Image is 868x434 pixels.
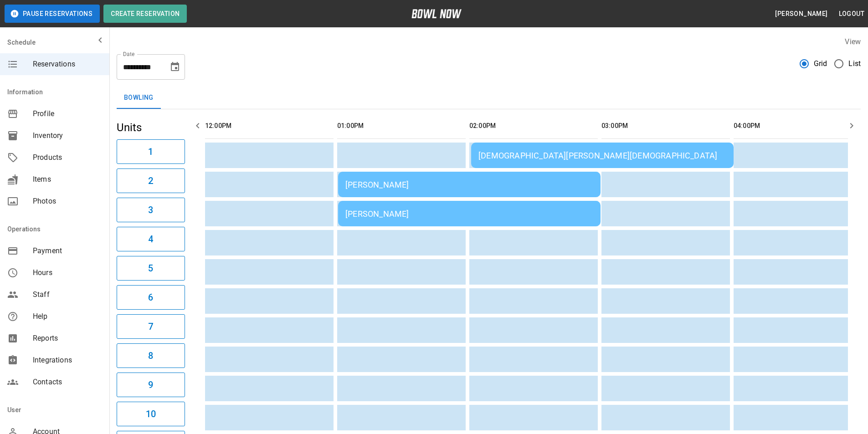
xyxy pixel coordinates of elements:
[148,261,153,276] h6: 5
[33,130,102,141] span: Inventory
[148,174,153,188] h6: 2
[771,5,831,22] button: [PERSON_NAME]
[814,58,827,69] span: Grid
[33,377,102,388] span: Contacts
[148,348,153,363] h6: 8
[469,113,598,139] th: 02:00PM
[845,37,861,46] label: View
[117,285,185,310] button: 6
[148,203,153,217] h6: 3
[148,290,153,305] h6: 6
[478,151,726,160] div: [DEMOGRAPHIC_DATA][PERSON_NAME][DEMOGRAPHIC_DATA]
[146,407,156,421] h6: 10
[33,196,102,207] span: Photos
[33,174,102,185] span: Items
[117,314,185,339] button: 7
[117,227,185,251] button: 4
[33,355,102,366] span: Integrations
[5,5,100,23] button: Pause Reservations
[117,120,185,135] h5: Units
[117,87,161,109] button: Bowling
[117,168,185,193] button: 2
[117,198,185,222] button: 3
[33,311,102,322] span: Help
[835,5,868,22] button: Logout
[117,87,861,109] div: inventory tabs
[117,139,185,164] button: 1
[33,108,102,119] span: Profile
[148,378,153,392] h6: 9
[103,5,187,23] button: Create Reservation
[166,58,184,76] button: Choose date, selected date is Oct 12, 2025
[345,209,593,219] div: [PERSON_NAME]
[601,113,730,139] th: 03:00PM
[33,245,102,256] span: Payment
[148,232,153,246] h6: 4
[205,113,334,139] th: 12:00PM
[33,59,102,70] span: Reservations
[148,319,153,334] h6: 7
[345,180,593,189] div: [PERSON_NAME]
[33,267,102,278] span: Hours
[117,373,185,397] button: 9
[148,144,153,159] h6: 1
[337,113,466,139] th: 01:00PM
[848,58,861,69] span: List
[33,333,102,344] span: Reports
[33,152,102,163] span: Products
[411,9,462,18] img: logo
[117,256,185,281] button: 5
[117,402,185,426] button: 10
[33,289,102,300] span: Staff
[117,343,185,368] button: 8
